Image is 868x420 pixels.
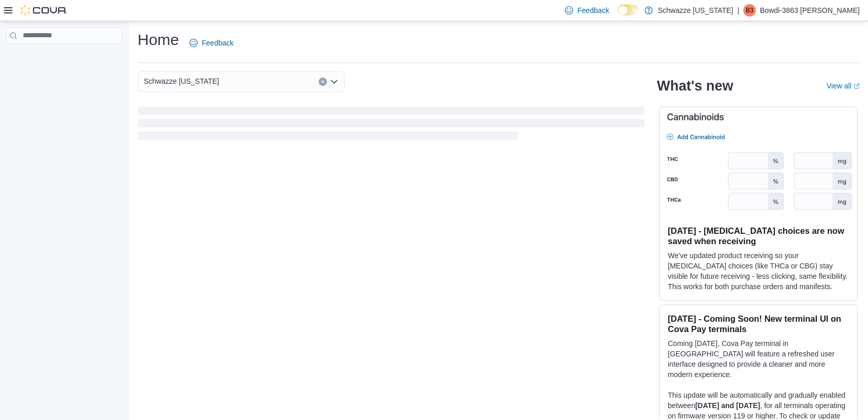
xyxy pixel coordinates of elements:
[202,38,233,48] span: Feedback
[144,75,219,87] span: Schwazze [US_STATE]
[319,78,327,86] button: Clear input
[827,82,860,90] a: View allExternal link
[618,5,639,16] input: Dark Mode
[668,250,849,292] p: We've updated product receiving so your [MEDICAL_DATA] choices (like THCa or CBG) stay visible fo...
[6,46,122,71] nav: Complex example
[658,4,734,17] p: Schwazze [US_STATE]
[737,4,739,17] p: |
[668,226,849,246] h3: [DATE] - [MEDICAL_DATA] choices are now saved when receiving
[746,4,754,17] span: B3
[138,29,179,50] h1: Home
[695,401,760,410] strong: [DATE] and [DATE]
[668,338,849,380] p: Coming [DATE], Cova Pay terminal in [GEOGRAPHIC_DATA] will feature a refreshed user interface des...
[760,4,860,17] p: Bowdi-3863 [PERSON_NAME]
[21,5,67,16] img: Cova
[138,109,645,142] span: Loading
[577,5,609,16] span: Feedback
[657,78,733,94] h2: What's new
[854,83,860,89] svg: External link
[743,4,756,17] div: Bowdi-3863 Thompson
[668,313,849,334] h3: [DATE] - Coming Soon! New terminal UI on Cova Pay terminals
[330,78,338,86] button: Open list of options
[185,33,237,53] a: Feedback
